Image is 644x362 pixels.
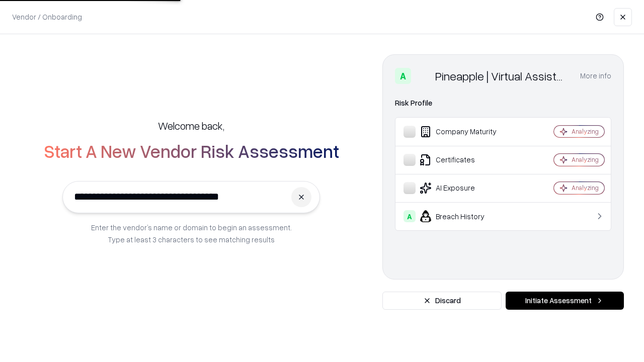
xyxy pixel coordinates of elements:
[404,126,524,138] div: Company Maturity
[572,155,599,164] div: Analyzing
[158,119,224,133] h5: Welcome back,
[395,68,411,84] div: A
[12,12,82,22] p: Vendor / Onboarding
[435,68,568,84] div: Pineapple | Virtual Assistant Agency
[404,210,416,222] div: A
[395,97,611,109] div: Risk Profile
[404,210,524,222] div: Breach History
[404,154,524,166] div: Certificates
[506,292,624,310] button: Initiate Assessment
[382,292,502,310] button: Discard
[44,141,339,161] h2: Start A New Vendor Risk Assessment
[580,67,611,85] button: More info
[91,221,292,245] p: Enter the vendor’s name or domain to begin an assessment. Type at least 3 characters to see match...
[404,182,524,194] div: AI Exposure
[572,184,599,192] div: Analyzing
[572,127,599,136] div: Analyzing
[415,68,431,84] img: Pineapple | Virtual Assistant Agency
